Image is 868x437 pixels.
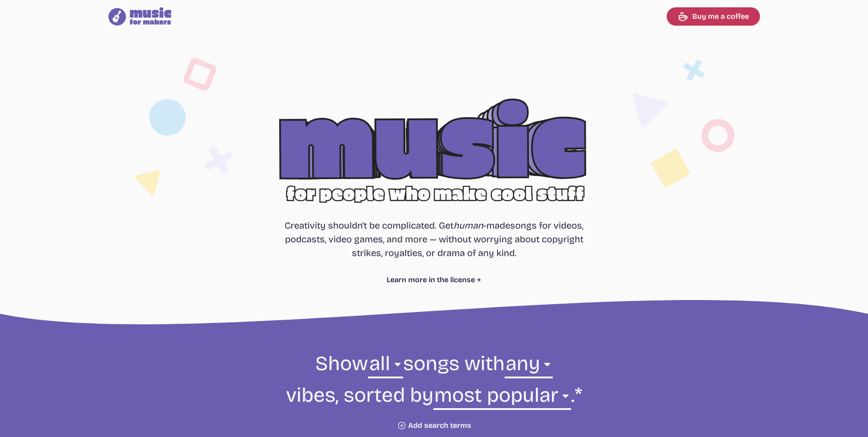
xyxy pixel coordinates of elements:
button: Add search terms [397,421,471,430]
i: human [453,220,483,231]
select: sorting [433,382,571,414]
form: Show songs with vibes, sorted by . [185,350,683,430]
a: Buy me a coffee [667,7,760,26]
select: genre [368,350,403,382]
p: Creativity shouldn't be complicated. Get songs for videos, podcasts, video games, and more — with... [285,218,584,260]
select: vibe [505,350,553,382]
span: -made [453,220,510,231]
a: Learn more in the license [387,274,481,285]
